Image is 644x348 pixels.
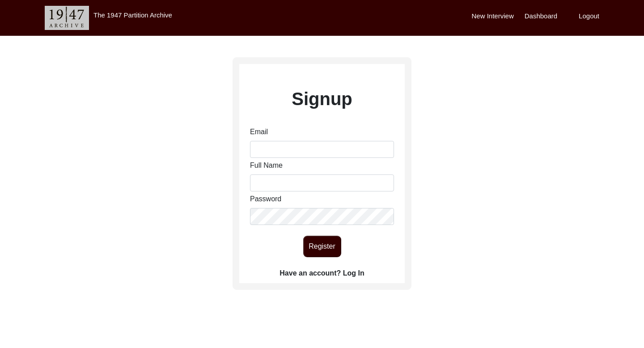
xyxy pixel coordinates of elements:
label: The 1947 Partition Archive [93,11,172,19]
label: Dashboard [525,11,557,21]
label: Have an account? Log In [280,268,364,279]
img: header-logo.png [45,6,89,30]
label: Password [250,194,281,204]
label: New Interview [472,11,514,21]
button: Register [303,236,341,257]
label: Logout [579,11,599,21]
label: Signup [292,85,352,112]
label: Email [250,127,268,137]
label: Full Name [250,160,283,171]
